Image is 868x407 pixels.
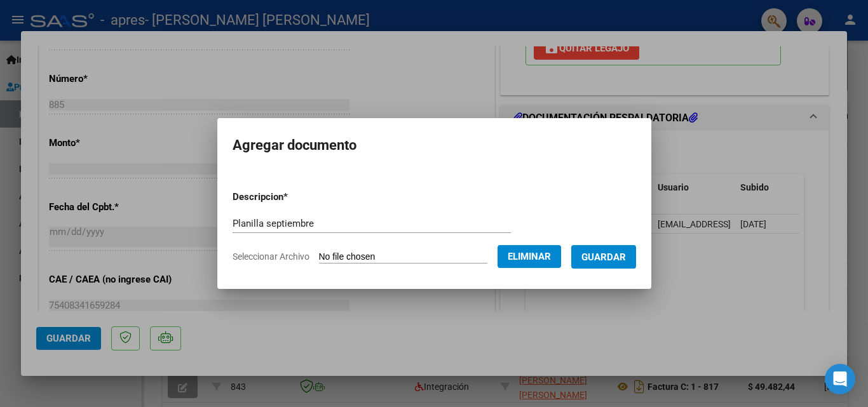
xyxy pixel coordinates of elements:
button: Guardar [571,245,636,269]
button: Eliminar [498,245,561,268]
span: Eliminar [508,251,551,262]
span: Seleccionar Archivo [233,251,309,262]
span: Guardar [581,251,626,263]
div: Open Intercom Messenger [825,364,855,394]
h2: Agregar documento [233,133,636,157]
p: Descripcion [233,190,354,204]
